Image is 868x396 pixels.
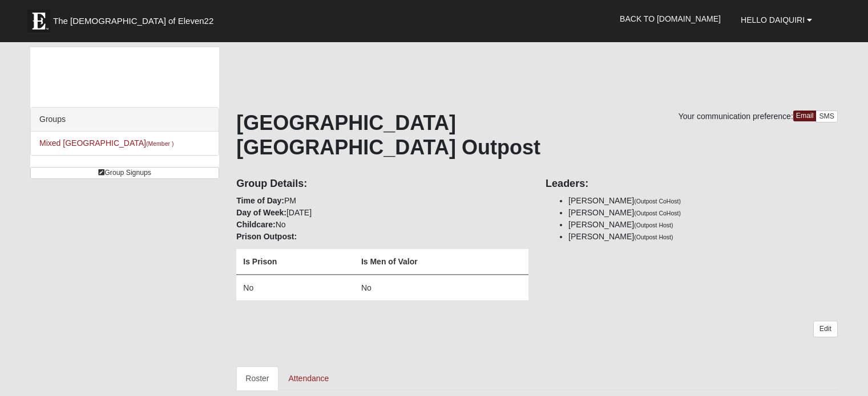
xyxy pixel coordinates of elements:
strong: Day of Week: [236,208,286,217]
a: Mixed [GEOGRAPHIC_DATA](Member ) [39,138,173,148]
div: PM [DATE] No [228,170,537,312]
li: [PERSON_NAME] [568,231,838,243]
a: Group Signups [30,167,219,179]
h4: Group Details: [236,178,528,190]
img: Eleven22 logo [27,10,50,32]
div: Groups [31,108,219,132]
a: SMS [815,111,838,123]
span: The [DEMOGRAPHIC_DATA] of Eleven22 [53,15,213,27]
h1: [GEOGRAPHIC_DATA] [GEOGRAPHIC_DATA] Outpost [236,111,838,160]
a: Hello Daiquiri [732,6,821,34]
li: [PERSON_NAME] [568,219,838,231]
small: (Member ) [146,140,173,147]
small: (Outpost Host) [634,222,673,228]
td: No [236,275,354,300]
small: (Outpost Host) [634,234,673,240]
small: (Outpost CoHost) [634,210,681,217]
a: Edit [813,321,838,337]
small: (Outpost CoHost) [634,198,681,205]
strong: Prison Outpost: [236,232,297,241]
a: Attendance [280,366,338,390]
strong: Childcare: [236,220,275,229]
th: Is Men of Valor [354,249,528,275]
a: Roster [236,366,278,390]
strong: Time of Day: [236,196,284,205]
h4: Leaders: [546,178,838,190]
span: Your communication preference: [679,112,793,121]
a: Email [793,111,817,121]
a: The [DEMOGRAPHIC_DATA] of Eleven22 [22,4,250,32]
a: Back to [DOMAIN_NAME] [611,5,729,33]
td: No [354,275,528,300]
li: [PERSON_NAME] [568,207,838,219]
span: Hello Daiquiri [741,15,805,25]
li: [PERSON_NAME] [568,195,838,207]
th: Is Prison [236,249,354,275]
